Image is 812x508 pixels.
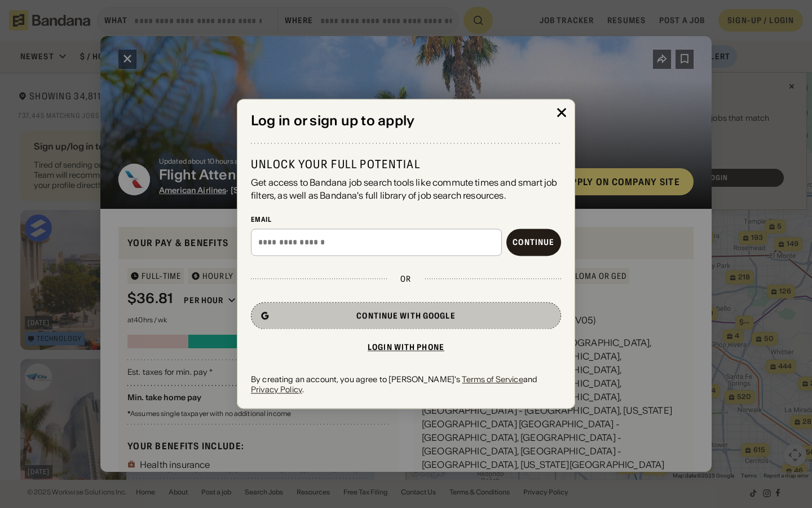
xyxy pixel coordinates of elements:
[251,384,302,395] a: Privacy Policy
[513,238,554,246] div: Continue
[356,312,455,319] div: Continue with Google
[400,274,411,284] div: or
[251,177,561,202] div: Get access to Bandana job search tools like commute times and smart job filters, as well as Banda...
[462,374,523,384] a: Terms of Service
[251,113,561,129] div: Log in or sign up to apply
[251,157,561,172] div: Unlock your full potential
[368,343,444,351] div: Login with phone
[251,215,561,224] div: Email
[251,374,561,395] div: By creating an account, you agree to [PERSON_NAME]'s and .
